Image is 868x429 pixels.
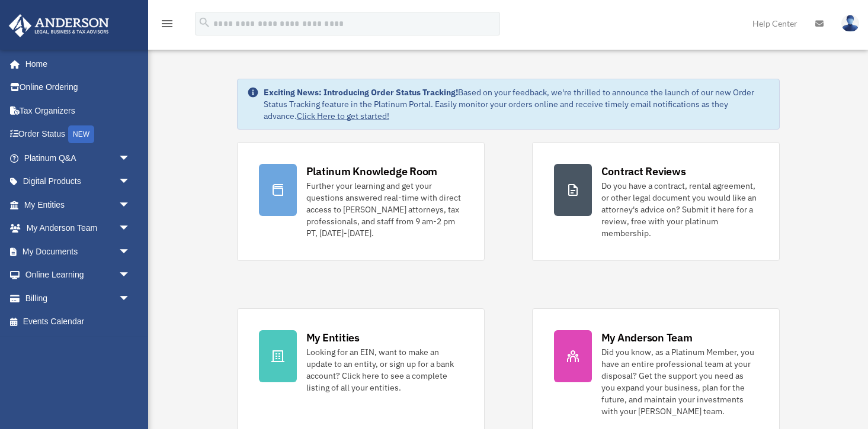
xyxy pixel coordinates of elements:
[601,346,758,417] div: Did you know, as a Platinum Member, you have an entire professional team at your disposal? Get th...
[118,170,142,194] span: arrow_drop_down
[8,99,148,122] a: Tax Organizers
[841,15,859,32] img: User Pic
[8,193,148,217] a: My Entitiesarrow_drop_down
[8,286,148,310] a: Billingarrow_drop_down
[160,21,174,31] a: menu
[8,263,148,287] a: Online Learningarrow_drop_down
[8,240,148,263] a: My Documentsarrow_drop_down
[5,14,113,37] img: Anderson Advisors Platinum Portal
[160,17,174,31] i: menu
[601,180,758,239] div: Do you have a contract, rental agreement, or other legal document you would like an attorney's ad...
[118,286,142,311] span: arrow_drop_down
[264,86,770,122] div: Based on your feedback, we're thrilled to announce the launch of our new Order Status Tracking fe...
[8,146,148,170] a: Platinum Q&Aarrow_drop_down
[68,125,94,143] div: NEW
[118,217,142,241] span: arrow_drop_down
[306,330,360,345] div: My Entities
[297,111,389,121] a: Click Here to get started!
[264,87,458,98] strong: Exciting News: Introducing Order Status Tracking!
[306,346,463,393] div: Looking for an EIN, want to make an update to an entity, or sign up for a bank account? Click her...
[306,164,438,179] div: Platinum Knowledge Room
[237,142,485,261] a: Platinum Knowledge Room Further your learning and get your questions answered real-time with dire...
[532,142,780,261] a: Contract Reviews Do you have a contract, rental agreement, or other legal document you would like...
[601,164,686,179] div: Contract Reviews
[198,16,211,29] i: search
[118,240,142,264] span: arrow_drop_down
[118,193,142,217] span: arrow_drop_down
[118,146,142,170] span: arrow_drop_down
[118,263,142,288] span: arrow_drop_down
[8,76,148,99] a: Online Ordering
[8,52,142,76] a: Home
[8,310,148,334] a: Events Calendar
[8,170,148,193] a: Digital Productsarrow_drop_down
[8,122,148,147] a: Order StatusNEW
[8,217,148,240] a: My Anderson Teamarrow_drop_down
[306,180,463,239] div: Further your learning and get your questions answered real-time with direct access to [PERSON_NAM...
[601,330,693,345] div: My Anderson Team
